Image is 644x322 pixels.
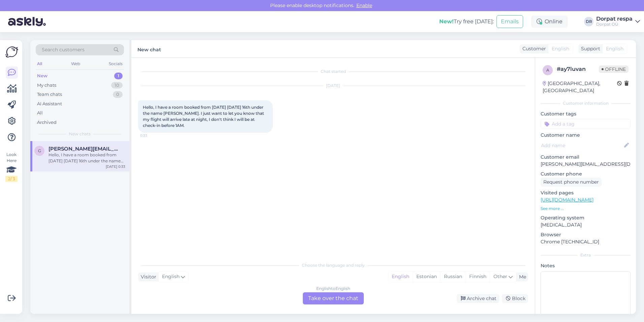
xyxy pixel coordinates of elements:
[541,170,631,178] p: Customer phone
[596,16,640,27] a: Dorpat respaDorpat OÜ
[140,133,165,138] span: 0:33
[106,164,125,169] div: [DATE] 0:33
[584,17,593,26] div: DR
[606,45,623,52] span: English
[70,59,82,68] div: Web
[162,273,180,280] span: English
[439,18,494,26] div: Try free [DATE]:
[49,146,119,152] span: giulia.barbano@iesve.com
[37,91,62,98] div: Team chats
[37,119,57,126] div: Archived
[113,91,123,98] div: 0
[541,197,593,203] a: [URL][DOMAIN_NAME]
[37,101,62,107] div: AI Assistant
[413,272,440,282] div: Estonian
[138,262,528,268] div: Choose the language and reply
[439,18,454,25] b: New!
[541,110,631,117] p: Customer tags
[114,73,123,79] div: 1
[5,152,18,182] div: Look Here
[496,15,523,28] button: Emails
[502,294,528,303] div: Block
[37,82,56,89] div: My chats
[546,68,549,73] span: a
[388,272,413,282] div: English
[541,142,623,149] input: Add name
[5,176,18,182] div: 2 / 3
[541,262,631,269] p: Notes
[69,131,91,137] span: New chats
[138,83,528,89] div: [DATE]
[457,294,499,303] div: Archive chat
[138,69,528,75] div: Chat started
[541,161,631,168] p: [PERSON_NAME][EMAIL_ADDRESS][DOMAIN_NAME]
[143,105,265,128] span: Hello, I have a room booked from [DATE] [DATE] 16th under the name [PERSON_NAME]. I just want to ...
[37,73,47,79] div: New
[49,152,125,164] div: Hello, I have a room booked from [DATE] [DATE] 16th under the name [PERSON_NAME]. I just want to ...
[552,45,569,52] span: English
[520,45,546,52] div: Customer
[541,221,631,229] p: [MEDICAL_DATA]
[541,189,631,196] p: Visited pages
[578,45,600,52] div: Support
[541,132,631,139] p: Customer name
[541,206,631,212] p: See more ...
[5,46,18,58] img: Askly Logo
[541,214,631,221] p: Operating system
[111,82,123,89] div: 10
[138,273,156,280] div: Visitor
[465,272,490,282] div: Finnish
[493,273,507,279] span: Other
[557,65,599,73] div: # ay7luvan
[599,65,629,73] span: Offline
[596,22,633,27] div: Dorpat OÜ
[541,252,631,258] div: Extra
[38,148,41,153] span: g
[541,100,631,106] div: Customer information
[303,292,364,304] div: Take over the chat
[541,154,631,161] p: Customer email
[541,119,631,129] input: Add a tag
[531,16,568,28] div: Online
[316,286,350,292] div: English to English
[596,16,633,22] div: Dorpat respa
[543,80,617,94] div: [GEOGRAPHIC_DATA], [GEOGRAPHIC_DATA]
[516,273,526,280] div: Me
[42,46,85,53] span: Search customers
[107,59,124,68] div: Socials
[354,2,374,8] span: Enable
[137,44,161,53] label: New chat
[440,272,465,282] div: Russian
[541,231,631,238] p: Browser
[37,110,43,116] div: All
[36,59,43,68] div: All
[541,178,602,187] div: Request phone number
[541,238,631,245] p: Chrome [TECHNICAL_ID]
